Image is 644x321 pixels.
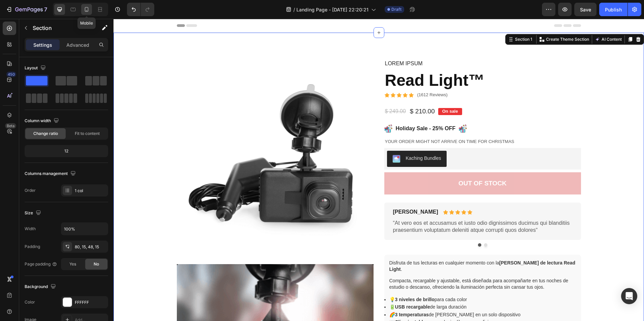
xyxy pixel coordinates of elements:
[26,146,107,156] div: 12
[276,299,462,307] li: 📖 para cualquier libro o superficie
[276,284,462,292] li: 🔋 de larga duración
[296,88,322,98] div: $ 210.00
[5,123,16,129] div: Beta
[75,188,106,194] div: 1 col
[293,6,295,13] span: /
[66,41,89,48] p: Advanced
[400,17,420,24] div: Section 1
[282,300,312,306] b: Clip ajustable
[271,153,468,176] button: Out of stock
[292,136,328,143] div: Kaching Bundles
[33,24,88,32] p: Section
[345,106,353,114] img: gempages_432750572815254551-de77018a-1bb4-4357-b1af-db1a66df59ff.svg
[599,3,627,16] button: Publish
[271,88,293,97] div: $ 249.00
[345,160,393,169] div: Out of stock
[276,241,462,254] p: Disfruta de tus lecturas en cualquier momento con la .
[25,64,47,73] div: Layout
[296,6,368,13] span: Landing Page - [DATE] 22:20:21
[3,3,50,16] button: 7
[432,17,476,24] p: Create Theme Section
[621,288,637,304] div: Open Intercom Messenger
[605,6,622,13] div: Publish
[371,224,374,228] button: Dot
[282,293,315,298] b: 3 temperaturas
[25,244,40,250] div: Padding
[25,187,36,193] div: Order
[364,224,368,228] button: Dot
[114,19,644,321] iframe: Design area
[61,223,108,235] input: Auto
[25,226,36,232] div: Width
[75,244,106,250] div: 80, 15, 48, 15
[69,261,76,267] span: Yes
[580,7,591,12] span: Save
[271,41,467,48] p: Lorem ipsum
[75,299,106,306] div: FFFFFF
[25,169,77,178] div: Columns management
[25,209,42,218] div: Size
[271,120,467,126] p: Your order might not arrive on time for Christmas
[276,259,462,272] p: Compacta, recargable y ajustable, está diseñada para acompañarte en tus noches de estudio o desca...
[282,285,317,291] b: USB recargable
[44,5,47,13] p: 7
[94,261,99,267] span: No
[276,277,462,284] li: 💡 para cada color
[25,116,60,126] div: Column width
[33,131,58,137] span: Change ratio
[391,6,401,12] span: Draft
[282,278,321,283] b: 3 niveles de brillo
[304,73,334,79] p: (1612 Reviews)
[279,136,287,144] img: KachingBundles.png
[282,106,342,113] p: Holiday Sale - 25% OFF
[276,292,462,299] li: 🌈 de [PERSON_NAME] en un solo dispositivo
[329,90,345,96] p: On sale
[33,41,52,48] p: Settings
[25,299,35,305] div: Color
[25,282,57,291] div: Background
[271,106,279,114] img: gempages_432750572815254551-de77018a-1bb4-4357-b1af-db1a66df59ff.svg
[280,190,325,197] p: [PERSON_NAME]
[75,131,100,137] span: Fit to content
[273,132,333,148] button: Kaching Bundles
[25,261,57,267] div: Page padding
[480,16,510,25] button: AI Content
[280,201,459,215] p: “At vero eos et accusamus et iusto odio dignissimos ducimus qui blanditiis praesentium voluptatum...
[271,50,468,73] h1: Read Light™
[574,3,597,16] button: Save
[127,3,154,16] div: Undo/Redo
[6,72,16,77] div: 450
